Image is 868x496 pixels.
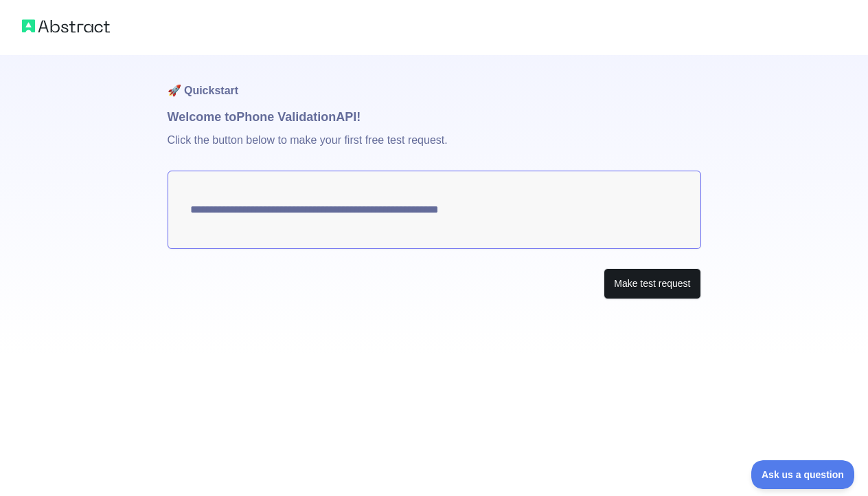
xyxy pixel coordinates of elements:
[604,268,700,299] button: Make test request
[22,17,110,36] img: Abstract logo
[751,460,854,489] iframe: Toggle Customer Support
[168,107,701,127] h1: Welcome to Phone Validation API!
[168,127,701,171] p: Click the button below to make your first free test request.
[168,55,701,107] h1: 🚀 Quickstart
